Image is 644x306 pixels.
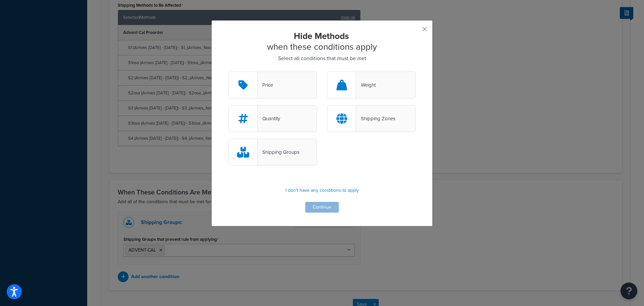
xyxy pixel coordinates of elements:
[258,114,280,123] div: Quantity
[356,114,395,123] div: Shipping Zones
[258,80,273,90] div: Price
[294,30,349,42] strong: Hide Methods
[228,54,416,63] p: Select all conditions that must be met
[228,186,416,195] p: I don't have any conditions to apply
[228,31,416,52] h2: when these conditions apply
[258,147,300,157] div: Shipping Groups
[356,80,376,90] div: Weight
